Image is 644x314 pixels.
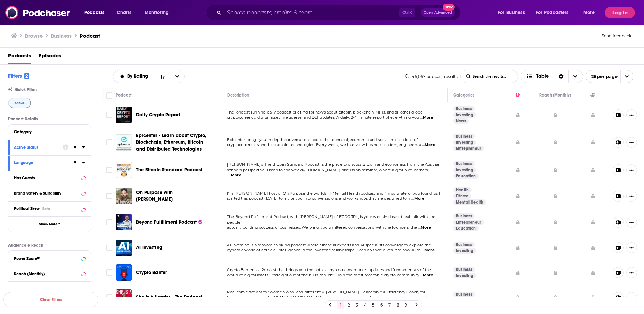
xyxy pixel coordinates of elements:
button: Category [14,127,85,136]
a: Business [453,134,475,139]
span: Toggle select row [106,112,112,118]
img: Beyond Fulfillment Podcast [116,214,132,230]
a: Fitness [453,193,471,199]
button: Open AdvancedNew [421,8,455,17]
button: Active [8,98,31,108]
img: She Is A Leader - The Podcast [116,289,132,306]
span: school's perspective. Listen to the weekly [DOMAIN_NAME] discussion seminar, where a group of lea... [227,168,428,172]
a: Investing [453,273,476,278]
a: Investing [453,167,476,173]
span: started this podcast [DATE] to invite you into conversations and workshops that are designed to h [227,196,410,201]
a: 4 [362,301,369,309]
a: Epicenter - Learn about Crypto, Blockchain, Ethereum, Bitcoin and Distributed Technologies [116,134,132,151]
span: ...More [228,173,241,178]
span: Epicenter brings you in-depth conversations about the technical, economic and social implications of [227,137,418,142]
h2: Choose View [521,70,583,83]
button: open menu [79,7,113,18]
span: cryptocurrencies and blockchain technologies. Every week, we interview business leaders, engineers a [227,142,421,147]
a: On Purpose with [PERSON_NAME] [136,189,207,203]
button: Show More Button [626,292,637,303]
img: AI Investing [116,240,132,256]
span: She Is A Leader - The Podcast [136,294,202,300]
h3: Podcast [80,33,100,39]
div: Has Guests [590,91,595,99]
span: Real conversations for women who lead differently. [PERSON_NAME], Leadership & Efficiency Coach, for [227,290,425,294]
button: open menu [578,7,603,18]
a: Browse [25,33,43,39]
img: The Bitcoin Standard Podcast [116,162,132,178]
a: Business [453,161,475,167]
h2: Choose List sort [113,70,185,83]
span: For Podcasters [536,8,569,17]
a: Epicenter - Learn about Crypto, Blockchain, Ethereum, Bitcoin and Distributed Technologies [136,132,212,153]
div: Category [14,129,81,134]
button: open menu [140,7,178,18]
a: AI Investing [136,244,162,251]
span: Toggle select row [106,193,112,199]
span: Daily Crypto Report [136,112,180,118]
a: Charts [112,7,135,18]
button: Power Score™ [14,254,85,262]
span: Crypto Banter [136,269,167,275]
button: Reach (Episode Average) [14,284,85,293]
a: 1 [337,301,344,309]
span: Toggle select row [106,219,112,225]
button: open menu [586,70,633,83]
p: Podcast Details [8,117,91,121]
span: Toggle select row [106,167,112,173]
button: Show More Button [626,267,637,278]
button: Sort Direction [156,70,170,83]
a: Business [453,242,475,247]
a: Business [453,292,475,297]
div: Description [227,91,249,99]
a: Podcasts [8,50,31,64]
a: Health [453,187,472,193]
div: Sort Direction [554,70,568,83]
span: [PERSON_NAME]'s The Bitcoin Standard Podcast is the place to discuss Bitcoin and economics from t... [227,162,441,167]
button: open menu [113,74,156,79]
button: Show More [8,216,91,232]
a: 7 [386,301,393,309]
span: ...More [422,142,435,148]
div: Brand Safety & Suitability [14,191,79,196]
div: Has Guests [14,176,79,180]
span: ...More [411,196,424,202]
a: News [453,118,469,124]
button: open menu [170,70,184,83]
div: Podcast [116,91,132,99]
button: Show More Button [626,242,637,253]
span: Episodes [39,50,61,64]
span: 2 [24,73,29,79]
div: Search podcasts, credits, & more... [212,5,467,20]
span: The longest-running daily podcast briefing for news about bitcoin, blockchain, NFTs, and all othe... [227,110,423,115]
a: 6 [378,301,385,309]
a: Beyond Fulfillment Podcast [136,219,202,226]
a: Business [453,267,475,272]
span: Active [14,101,25,105]
span: Toggle select row [106,245,112,251]
div: Reach (Monthly) [14,272,79,276]
input: Search podcasts, credits, & more... [224,7,399,18]
span: Crypto Banter is a Podcast that brings you the hottest crypto news, market updates and fundamenta... [227,267,431,272]
span: The Beyond Fulfillment Podcast, with [PERSON_NAME] of EZDC 3PL, is your weekly dose of real talk ... [227,214,435,225]
a: Business [453,106,475,111]
span: The Bitcoin Standard Podcast [136,167,202,173]
a: Podchaser - Follow, Share and Rate Podcasts [5,6,71,19]
span: On Purpose with [PERSON_NAME] [136,190,173,202]
span: Table [536,74,549,79]
a: Crypto Banter [116,264,132,281]
span: Quick Filters [15,87,37,92]
a: 5 [370,301,377,309]
button: Show More Button [626,137,637,148]
button: Brand Safety & Suitability [14,189,85,197]
div: Power Score [516,91,520,99]
span: 25 per page [586,71,618,82]
span: I’m [PERSON_NAME] host of On Purpose the worlds #1 Mental Health podcast and I’m so grateful you ... [227,191,440,196]
img: Daily Crypto Report [116,107,132,123]
span: For Business [498,8,525,17]
a: The Bitcoin Standard Podcast [136,167,202,173]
